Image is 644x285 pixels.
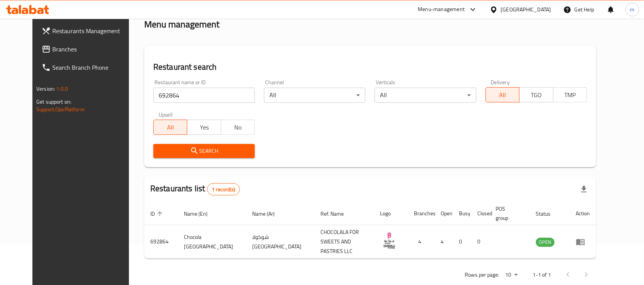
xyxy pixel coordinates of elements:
img: Chocola Paris [380,231,399,250]
button: All [486,87,520,102]
button: TMP [553,87,587,102]
td: 4 [408,225,435,259]
button: All [153,120,187,135]
td: 0 [472,225,490,259]
span: Yes [190,122,218,133]
span: Name (En) [184,209,217,218]
p: 1-1 of 1 [533,270,551,280]
span: Get support on: [36,97,71,107]
td: 4 [435,225,453,259]
table: enhanced table [144,202,596,259]
div: All [375,88,476,103]
div: OPEN [536,238,555,247]
span: Name (Ar) [252,209,285,218]
td: Chocola [GEOGRAPHIC_DATA] [178,225,246,259]
span: No [224,122,252,133]
button: No [221,120,255,135]
div: Total records count [207,183,240,195]
th: Open [435,202,453,225]
span: Version: [36,84,55,94]
span: Restaurants Management [52,26,134,35]
td: شوكولا [GEOGRAPHIC_DATA] [246,225,314,259]
span: ID [150,209,165,218]
div: All [264,88,365,103]
a: Search Branch Phone [35,58,140,77]
span: m [630,5,635,14]
td: 0 [453,225,472,259]
span: 1 record(s) [208,186,240,193]
span: Search Branch Phone [52,63,134,72]
button: TGO [519,87,553,102]
th: Closed [472,202,490,225]
h2: Restaurant search [153,61,587,73]
h2: Restaurants list [150,183,240,195]
span: OPEN [536,238,555,247]
h2: Menu management [144,18,219,30]
button: Search [153,144,255,158]
a: Restaurants Management [35,22,140,40]
label: Delivery [491,80,510,85]
span: Status [536,209,561,218]
span: 1.0.0 [56,84,68,94]
p: Rows per page: [465,270,499,280]
th: Action [570,202,596,225]
a: Branches [35,40,140,58]
span: Search [159,146,249,156]
div: Rows per page: [502,269,521,281]
label: Upsell [159,112,173,117]
span: TMP [557,90,584,101]
a: Support.OpsPlatform [36,104,85,114]
span: All [489,90,517,101]
th: Branches [408,202,435,225]
span: Branches [52,45,134,54]
span: All [157,122,184,133]
div: Menu [576,237,590,247]
div: Menu-management [418,5,465,14]
input: Search for restaurant name or ID.. [153,88,255,103]
span: Ref. Name [321,209,354,218]
span: POS group [496,204,521,223]
th: Logo [374,202,408,225]
div: [GEOGRAPHIC_DATA] [501,5,551,14]
th: Busy [453,202,472,225]
span: TGO [523,90,550,101]
button: Yes [187,120,221,135]
td: 692864 [144,225,178,259]
td: CHOCOLALA FOR SWEETS AND PASTRIES LLC [315,225,374,259]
